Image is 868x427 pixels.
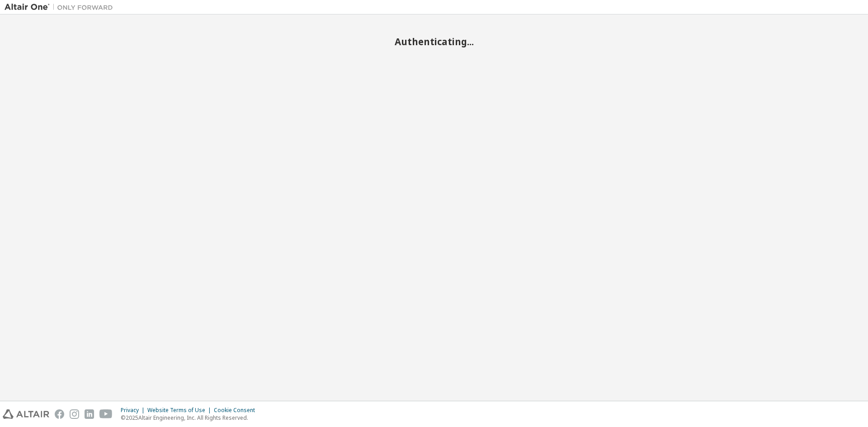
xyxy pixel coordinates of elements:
[5,36,863,47] h2: Authenticating...
[99,409,113,419] img: youtube.svg
[55,409,64,419] img: facebook.svg
[121,414,260,422] p: © 2025 Altair Engineering, Inc. All Rights Reserved.
[3,409,49,419] img: altair_logo.svg
[147,407,214,414] div: Website Terms of Use
[214,407,260,414] div: Cookie Consent
[85,409,94,419] img: linkedin.svg
[70,409,79,419] img: instagram.svg
[121,407,147,414] div: Privacy
[5,3,118,12] img: Altair One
